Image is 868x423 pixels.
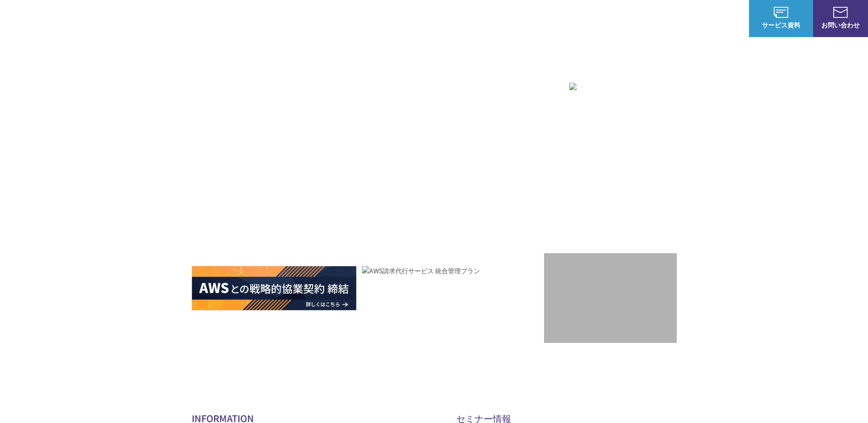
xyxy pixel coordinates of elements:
[661,14,696,23] p: ナレッジ
[192,266,356,310] img: AWSとの戦略的協業契約 締結
[774,7,788,18] img: AWS総合支援サービス C-Chorus サービス資料
[600,176,620,190] em: AWS
[362,266,480,310] a: AWS請求代行サービス 統合管理プラン
[473,14,507,23] p: サービス
[558,176,663,211] p: 最上位プレミアティア サービスパートナー
[192,151,544,239] h1: AWS ジャーニーの 成功を実現
[432,14,454,23] p: 強み
[14,7,172,29] a: AWS総合支援サービス C-Chorus NHN テコラスAWS総合支援サービス
[105,9,172,28] span: NHN テコラス AWS総合支援サービス
[749,20,813,30] span: サービス資料
[569,83,652,165] img: AWSプレミアティアサービスパートナー
[714,14,740,23] a: ログイン
[192,101,544,141] p: AWSの導入からコスト削減、 構成・運用の最適化からデータ活用まで 規模や業種業態を問わない マネージドサービスで
[833,7,848,18] img: お問い合わせ
[813,20,868,30] span: お問い合わせ
[562,267,658,334] img: 契約件数
[617,14,643,23] a: 導入事例
[362,266,480,276] img: AWS請求代行サービス 統合管理プラン
[526,14,599,23] p: 業種別ソリューション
